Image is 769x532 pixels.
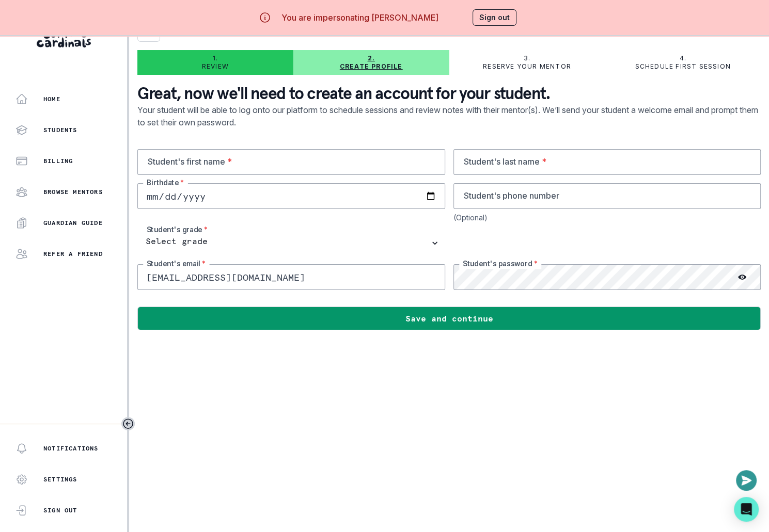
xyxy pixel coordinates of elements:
[734,497,759,522] div: Open Intercom Messenger
[43,95,60,103] p: Home
[121,417,135,430] button: Toggle sidebar
[213,54,218,62] p: 1.
[43,157,73,165] p: Billing
[281,11,438,24] p: You are impersonating [PERSON_NAME]
[679,54,686,62] p: 4.
[43,219,103,227] p: Guardian Guide
[453,213,761,222] div: (Optional)
[483,62,571,71] p: Reserve your mentor
[137,307,761,330] button: Save and continue
[473,9,516,26] button: Sign out
[202,62,229,71] p: Review
[43,126,77,134] p: Students
[43,506,77,514] p: Sign Out
[37,30,91,47] img: Curious Cardinals Logo
[43,444,99,453] p: Notifications
[736,470,757,491] button: Open or close messaging widget
[340,62,403,71] p: Create profile
[137,104,761,149] p: Your student will be able to log onto our platform to schedule sessions and review notes with the...
[43,475,77,483] p: Settings
[635,62,730,71] p: Schedule first session
[367,54,374,62] p: 2.
[524,54,530,62] p: 3.
[43,188,103,196] p: Browse Mentors
[43,250,103,258] p: Refer a friend
[137,83,761,104] p: Great, now we'll need to create an account for your student.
